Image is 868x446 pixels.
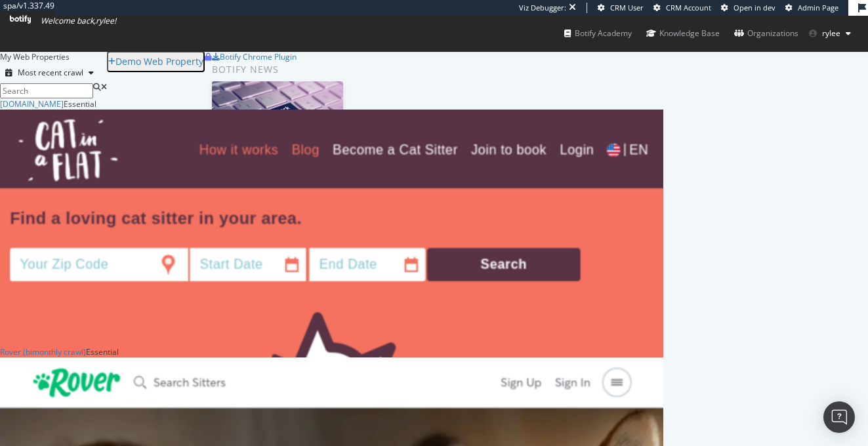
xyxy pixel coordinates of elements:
span: Welcome back, rylee ! [41,16,116,26]
a: Demo Web Property [107,56,205,67]
button: Demo Web Property [107,51,205,72]
span: Open in dev [734,3,775,12]
a: Botify Academy [564,16,632,51]
div: Essential [64,98,96,110]
div: Most recent crawl [18,69,83,77]
a: Knowledge Base [646,16,720,51]
span: rylee [822,28,840,39]
div: Botify Academy [564,27,632,40]
button: rylee [798,23,861,44]
a: CRM Account [653,3,711,13]
div: Botify news [212,62,489,77]
a: Organizations [734,16,798,51]
div: Viz Debugger: [519,3,566,13]
a: Open in dev [721,3,775,13]
div: Demo Web Property [115,55,203,68]
div: Knowledge Base [646,27,720,40]
a: Botify Chrome Plugin [212,51,297,62]
div: Organizations [734,27,798,40]
a: Admin Page [785,3,838,13]
div: Essential [86,346,119,357]
span: Admin Page [798,3,838,12]
span: CRM User [610,3,644,12]
a: CRM User [598,3,644,13]
div: Botify Chrome Plugin [220,51,297,62]
div: Open Intercom Messenger [823,401,855,433]
span: CRM Account [666,3,711,12]
img: Prepare for Black Friday 2025 by Prioritizing AI Search Visibility [212,81,343,150]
